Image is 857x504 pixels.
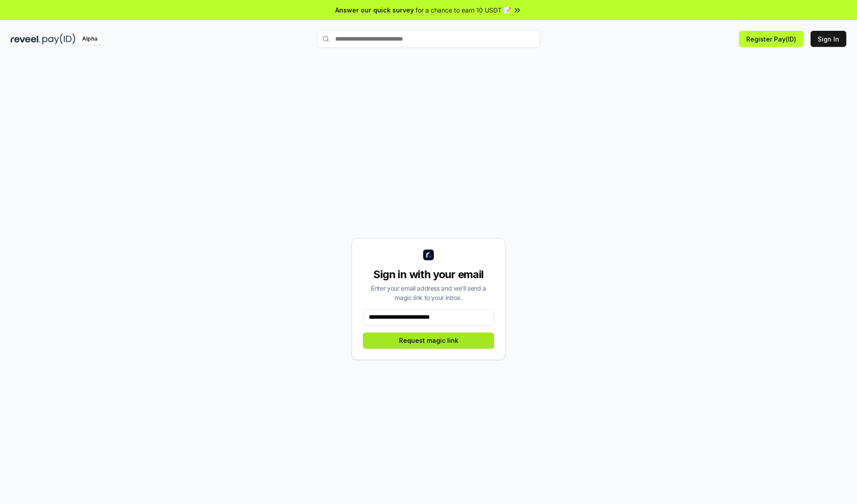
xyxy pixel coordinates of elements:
img: logo_small [423,250,434,260]
button: Sign In [811,31,846,47]
button: Request magic link [363,333,494,349]
img: reveel_dark [11,33,41,45]
span: Answer our quick survey [335,5,414,15]
button: Register Pay(ID) [739,31,803,47]
div: Alpha [77,33,102,45]
div: Sign in with your email [363,267,494,282]
span: for a chance to earn 10 USDT 📝 [416,5,511,15]
img: pay_id [42,33,75,45]
div: Enter your email address and we’ll send a magic link to your inbox. [363,283,494,302]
